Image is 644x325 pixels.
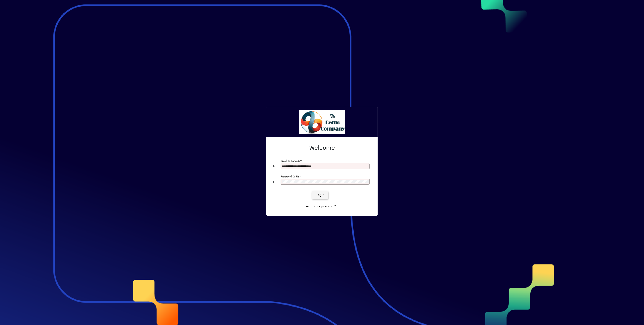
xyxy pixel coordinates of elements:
[273,144,371,152] h2: Welcome
[316,193,325,197] span: Login
[303,203,338,210] a: Forgot your password?
[305,204,336,209] span: Forgot your password?
[312,191,328,199] button: Login
[281,159,300,162] mat-label: Email or Barcode
[281,175,299,178] mat-label: Password or Pin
